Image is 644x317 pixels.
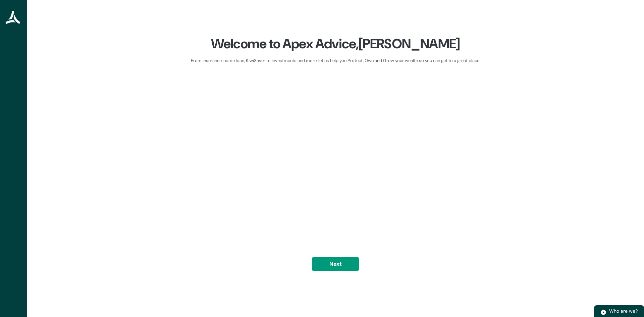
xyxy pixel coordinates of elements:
div: Welcome to Apex Advice, [PERSON_NAME] [191,35,480,52]
span: Who are we? [609,308,638,314]
div: From insurance, home loan, KiwiSaver to investments and more, let us help you Protect, Own and Gr... [191,57,480,64]
img: Apex Advice Group [5,11,21,24]
button: Next [312,257,359,271]
img: play.svg [600,309,606,315]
